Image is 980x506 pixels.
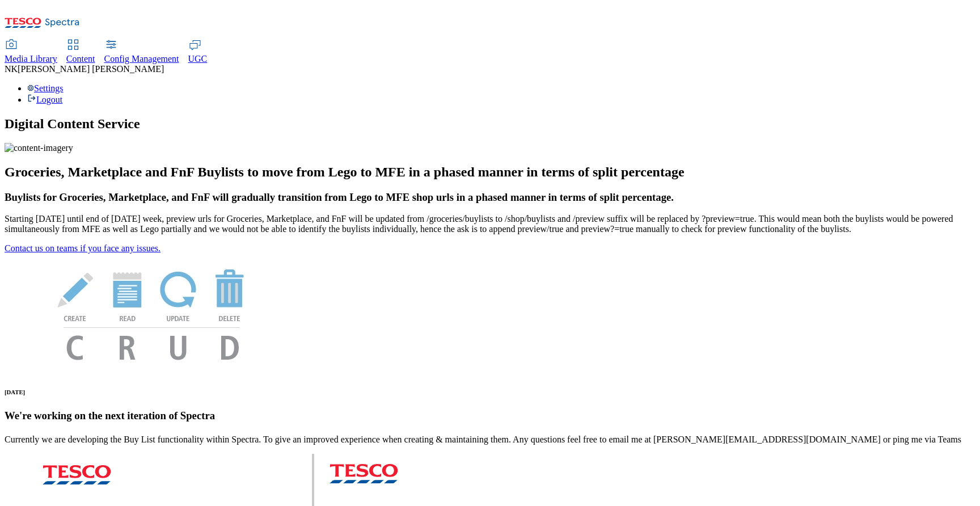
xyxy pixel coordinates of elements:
img: News Image [5,254,299,372]
a: Media Library [5,40,57,64]
p: Currently we are developing the Buy List functionality within Spectra. To give an improved experi... [5,435,975,445]
h3: Buylists for Groceries, Marketplace, and FnF will gradually transition from Lego to MFE shop urls... [5,191,975,204]
a: Contact us on teams if you face any issues. [5,243,160,253]
h3: We're working on the next iteration of Spectra [5,410,975,422]
span: UGC [188,54,208,64]
a: Settings [27,83,64,93]
img: content-imagery [5,143,73,153]
span: Media Library [5,54,57,64]
span: Content [66,54,95,64]
span: [PERSON_NAME] [PERSON_NAME] [18,64,164,74]
p: Starting [DATE] until end of [DATE] week, preview urls for Groceries, Marketplace, and FnF will b... [5,214,975,234]
h6: [DATE] [5,389,975,395]
a: UGC [188,40,208,64]
span: Config Management [104,54,179,64]
a: Logout [27,95,62,104]
h2: Groceries, Marketplace and FnF Buylists to move from Lego to MFE in a phased manner in terms of s... [5,165,975,180]
a: Config Management [104,40,179,64]
span: NK [5,64,18,74]
a: Content [66,40,95,64]
h1: Digital Content Service [5,116,975,132]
